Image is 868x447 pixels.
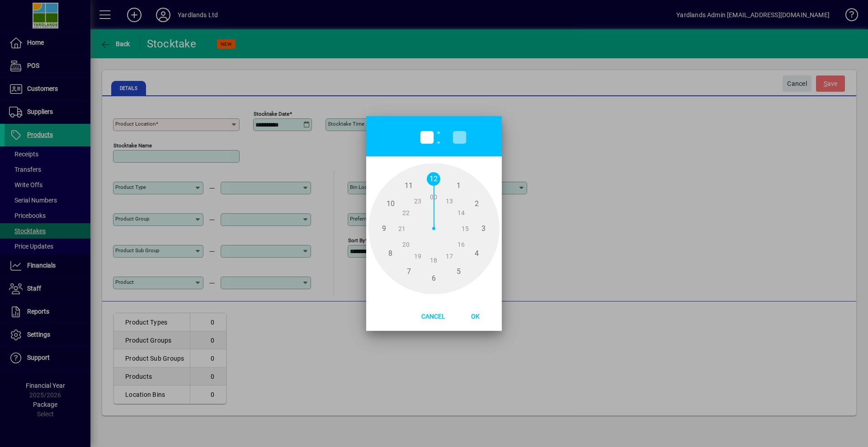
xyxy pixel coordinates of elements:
[411,194,425,208] span: 23
[427,272,440,285] span: 6
[411,308,455,324] button: Cancel
[476,222,490,235] span: 3
[411,249,425,263] span: 19
[427,254,440,267] span: 18
[402,265,415,278] span: 7
[452,179,465,193] span: 1
[384,197,397,211] span: 10
[452,265,465,278] span: 5
[427,172,440,186] span: 12
[377,222,391,235] span: 9
[399,206,413,220] span: 22
[414,313,453,320] span: Cancel
[427,190,440,204] span: 00
[464,313,487,320] span: Ok
[395,222,409,235] span: 21
[458,222,472,235] span: 15
[402,179,415,193] span: 11
[436,123,441,149] span: :
[443,249,456,263] span: 17
[455,308,495,324] button: Ok
[454,206,468,220] span: 14
[470,247,483,260] span: 4
[454,238,468,251] span: 16
[384,247,397,260] span: 8
[470,197,483,211] span: 2
[399,238,413,251] span: 20
[443,194,456,208] span: 13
